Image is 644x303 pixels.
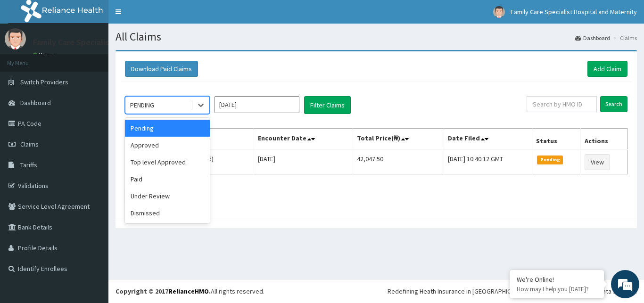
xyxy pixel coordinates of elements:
[125,61,198,77] button: Download Paid Claims
[125,120,210,137] div: Pending
[611,34,637,42] li: Claims
[388,287,637,296] div: Redefining Heath Insurance in [GEOGRAPHIC_DATA] using Telemedicine and Data Science!
[580,129,627,150] th: Actions
[254,150,353,174] td: [DATE]
[575,34,610,42] a: Dashboard
[33,51,56,58] a: Online
[444,150,532,174] td: [DATE] 10:40:12 GMT
[168,287,209,295] a: RelianceHMO
[517,285,597,293] p: How may I help you today?
[125,205,210,221] div: Dismissed
[20,98,51,107] span: Dashboard
[33,38,199,47] p: Family Care Specialist Hospital and Maternity
[254,129,353,150] th: Encounter Date
[125,137,210,154] div: Approved
[304,96,351,114] button: Filter Claims
[353,129,444,150] th: Total Price(₦)
[353,150,444,174] td: 42,047.50
[125,188,210,205] div: Under Review
[215,96,299,113] input: Select Month and Year
[20,140,39,148] span: Claims
[108,279,644,303] footer: All rights reserved.
[116,31,637,43] h1: All Claims
[585,154,610,170] a: View
[600,96,627,112] input: Search
[587,61,627,77] a: Add Claim
[125,154,210,171] div: Top level Approved
[493,6,505,18] img: User Image
[125,171,210,188] div: Paid
[130,100,154,110] div: PENDING
[511,8,637,16] span: Family Care Specialist Hospital and Maternity
[527,96,597,112] input: Search by HMO ID
[20,78,68,86] span: Switch Providers
[5,28,26,49] img: User Image
[20,161,37,169] span: Tariffs
[517,275,597,284] div: We're Online!
[532,129,581,150] th: Status
[116,287,211,295] strong: Copyright © 2017 .
[537,156,563,164] span: Pending
[444,129,532,150] th: Date Filed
